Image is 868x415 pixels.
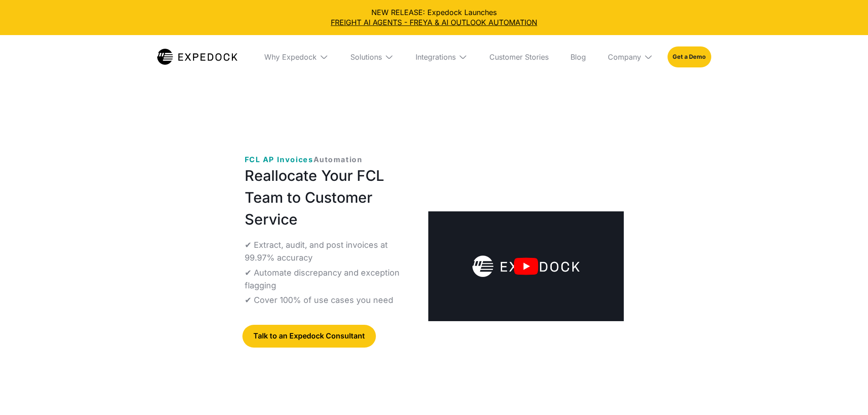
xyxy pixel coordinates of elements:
p: ✔ Cover 100% of use cases you need [245,294,393,307]
a: Get a Demo [668,46,711,67]
h1: Reallocate Your FCL Team to Customer Service [245,165,414,231]
div: Solutions [350,52,382,61]
div: Company [601,35,660,79]
div: Solutions [343,35,401,79]
div: Integrations [408,35,475,79]
a: Blog [563,35,593,79]
a: Customer Stories [482,35,556,79]
a: open lightbox [428,211,624,321]
a: Talk to an Expedock Consultant [242,325,376,348]
div: Integrations [416,52,456,61]
p: ✔ Extract, audit, and post invoices at 99.97% accuracy [245,239,414,264]
span: FCL AP Invoices [245,155,313,164]
div: Why Expedock [264,52,317,61]
p: ✔ Automate discrepancy and exception flagging [245,266,414,292]
div: NEW RELEASE: Expedock Launches [7,7,861,28]
p: ‍ Automation [245,154,363,165]
div: Company [608,52,641,61]
div: Why Expedock [257,35,336,79]
a: FREIGHT AI AGENTS - FREYA & AI OUTLOOK AUTOMATION [7,17,861,27]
